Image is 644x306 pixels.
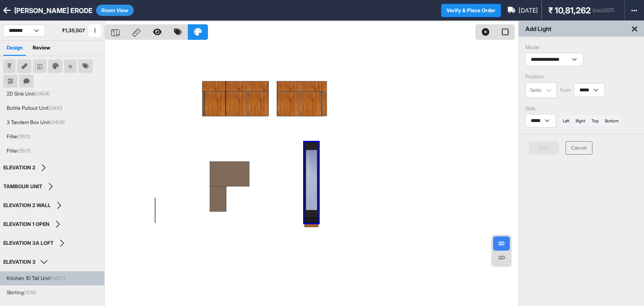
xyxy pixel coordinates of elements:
span: (0404) [35,91,50,97]
span: (1016) [24,289,36,296]
button: Verify & Place Order [441,4,501,17]
div: 3 Tandem Box Unit [7,119,65,126]
p: Position [525,73,637,80]
div: ELEVATION 2 [3,165,35,171]
div: 2D [493,236,510,251]
span: (0410) [49,105,62,111]
p: Model [525,44,637,51]
div: ELEVATION 1 OPEN [3,221,49,227]
button: ELEVATION 2 [3,163,50,172]
div: Filler [7,147,31,155]
button: Cancel [566,141,592,155]
div: Kitchen 1D Tall Unit [7,275,65,282]
span: ₹ 10,81,262 [548,4,591,17]
div: ELEVATION 2 WALL [3,202,51,208]
button: ELEVATION 3 [3,258,50,266]
span: (1501) [18,148,31,154]
div: Bottle Pullout Unit [7,104,62,112]
button: right [572,115,589,127]
button: Room View [96,5,134,16]
p: from [560,86,571,94]
p: Side [525,105,637,112]
button: ELEVATION 2 WALL [3,201,65,210]
div: 2D Sink Unit [7,90,50,98]
div: ELEVATION 3 [3,259,36,265]
div: TAMBOUR UNIT [3,184,42,189]
button: bottom [602,115,622,127]
span: (1501) [18,133,31,140]
p: Review [29,41,54,56]
button: left [559,115,573,127]
p: Add Light [525,24,551,33]
button: ELEVATION 3A LOFT [3,239,68,247]
div: Filler [7,133,31,140]
button: ELEVATION 1 OPEN [3,220,64,228]
span: (0422) [50,275,65,281]
div: ELEVATION 3A LOFT [3,240,54,246]
button: TAMBOUR UNIT [3,182,57,191]
p: Design [3,41,26,56]
p: ₹ 1,35,507 [62,27,85,34]
div: [PERSON_NAME] ERODE [14,5,93,16]
span: (incl.GST) [592,7,614,14]
button: top [588,115,602,127]
span: [DATE] [519,6,538,15]
div: 3D [493,251,510,265]
div: Skirting [7,289,36,296]
span: (0409) [50,119,65,125]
